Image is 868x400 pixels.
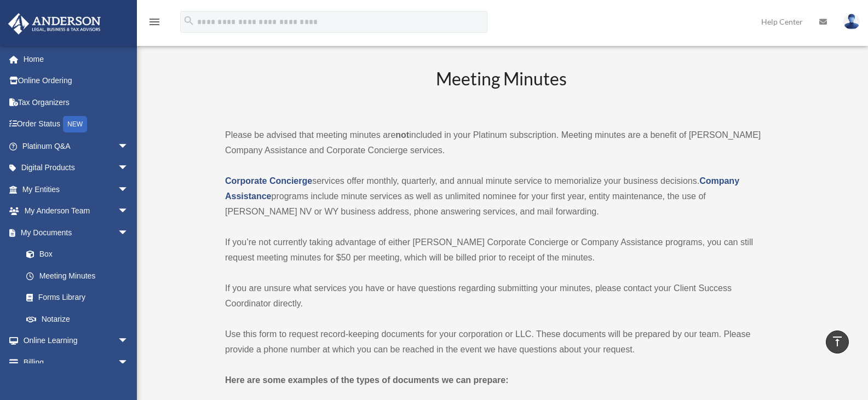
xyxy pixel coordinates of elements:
[8,113,145,136] a: Order StatusNEW
[831,335,844,348] i: vertical_align_top
[8,48,145,70] a: Home
[15,308,145,330] a: Notarize
[826,331,849,353] a: vertical_align_top
[118,178,140,201] span: arrow_drop_down
[118,330,140,352] span: arrow_drop_down
[225,176,312,185] a: Corporate Concierge
[118,135,140,158] span: arrow_drop_down
[118,200,140,223] span: arrow_drop_down
[8,200,145,222] a: My Anderson Teamarrow_drop_down
[225,327,777,357] p: Use this form to request record-keeping documents for your corporation or LLC. These documents wi...
[63,116,87,132] div: NEW
[8,135,145,157] a: Platinum Q&Aarrow_drop_down
[8,178,145,200] a: My Entitiesarrow_drop_down
[8,157,145,179] a: Digital Productsarrow_drop_down
[225,235,777,265] p: If you’re not currently taking advantage of either [PERSON_NAME] Corporate Concierge or Company A...
[148,15,161,28] i: menu
[8,70,145,92] a: Online Ordering
[225,375,509,385] strong: Here are some examples of the types of documents we can prepare:
[225,127,777,158] p: Please be advised that meeting minutes are included in your Platinum subscription. Meeting minute...
[15,265,140,287] a: Meeting Minutes
[183,15,195,27] i: search
[395,130,409,140] strong: not
[148,19,161,28] a: menu
[225,173,777,219] p: services offer monthly, quarterly, and annual minute service to memorialize your business decisio...
[118,351,140,374] span: arrow_drop_down
[225,281,777,311] p: If you are unsure what services you have or have questions regarding submitting your minutes, ple...
[843,14,860,30] img: User Pic
[8,222,145,244] a: My Documentsarrow_drop_down
[8,330,145,352] a: Online Learningarrow_drop_down
[118,222,140,244] span: arrow_drop_down
[118,157,140,179] span: arrow_drop_down
[15,244,145,265] a: Box
[5,13,104,34] img: Anderson Advisors Platinum Portal
[15,287,145,309] a: Forms Library
[8,91,145,113] a: Tax Organizers
[8,351,145,373] a: Billingarrow_drop_down
[225,67,777,112] h2: Meeting Minutes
